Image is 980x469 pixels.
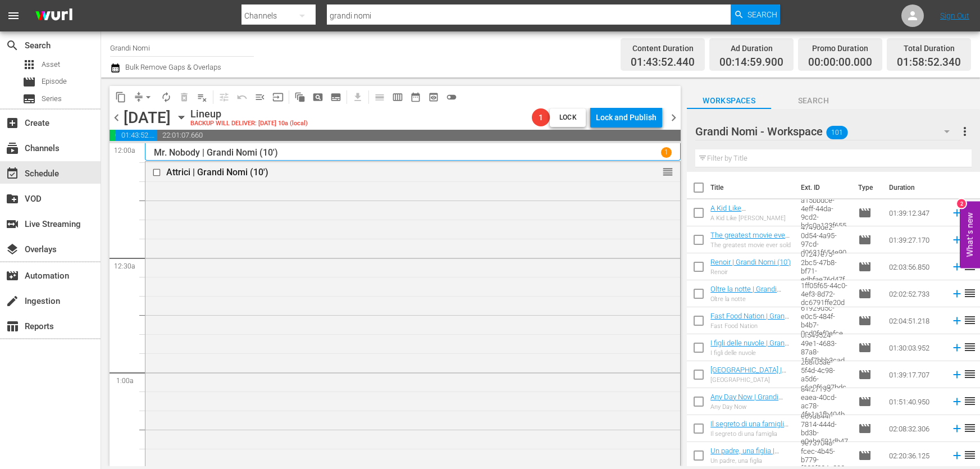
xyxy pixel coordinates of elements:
[710,376,792,384] div: [GEOGRAPHIC_DATA]
[312,92,323,103] span: pageview_outlined
[963,448,977,462] span: reorder
[951,315,963,327] svg: Add to Schedule
[951,395,963,408] svg: Add to Schedule
[885,307,946,334] td: 02:04:51.218
[193,88,211,106] span: Clear Lineup
[951,449,963,462] svg: Add to Schedule
[858,233,872,247] span: Episode
[667,111,681,125] span: chevron_right
[885,334,946,361] td: 01:30:03.952
[710,312,790,329] a: Fast Food Nation | Grandi Nomi (10')
[796,415,854,442] td: e69a844f-7814-444d-bd3b-e0ebe591db47
[175,88,193,106] span: Select an event to delete
[664,148,668,156] p: 1
[710,242,792,249] div: The greatest movie ever sold
[858,449,872,462] span: Episode
[951,207,963,219] svg: Add to Schedule
[157,88,175,106] span: Loop Content
[695,116,960,147] div: Grandi Nomi - Workspace
[885,226,946,253] td: 01:39:27.170
[858,206,872,220] span: Episode
[532,113,550,122] span: 1
[407,88,425,106] span: Month Calendar View
[710,295,792,303] div: Oltre la notte
[254,92,266,103] span: menu_open
[6,167,19,180] span: Schedule
[161,92,172,103] span: autorenew_outlined
[410,92,421,103] span: date_range_outlined
[897,40,961,56] div: Total Duration
[885,388,946,415] td: 01:51:40.950
[963,286,977,300] span: reorder
[190,120,308,128] div: BACKUP WILL DELIVER: [DATE] 10a (local)
[710,457,792,465] div: Un padre, una figlia
[710,322,792,330] div: Fast Food Nation
[596,107,657,128] div: Lock and Publish
[6,39,19,52] span: Search
[710,393,783,409] a: Any Day Now | Grandi Nomi (10')
[747,4,777,25] span: Search
[42,59,60,70] span: Asset
[157,130,681,141] span: 22:01:07.660
[6,269,19,283] span: Automation
[42,76,67,87] span: Episode
[143,92,154,103] span: arrow_drop_down
[951,341,963,354] svg: Add to Schedule
[858,422,872,435] span: Episode
[808,56,872,69] span: 00:00:00.000
[425,88,443,106] span: View Backup
[133,92,144,103] span: compress
[554,112,581,124] span: Lock
[389,88,407,106] span: Week Calendar View
[22,92,36,106] span: Series
[885,361,946,388] td: 01:39:17.707
[808,40,872,56] div: Promo Duration
[719,56,783,69] span: 00:14:59.900
[367,86,389,108] span: Day Calendar View
[885,442,946,469] td: 02:20:36.125
[22,58,36,71] span: Asset
[951,234,963,246] svg: Add to Schedule
[940,11,969,20] a: Sign Out
[110,111,124,125] span: chevron_left
[110,130,116,141] span: 00:14:59.900
[42,93,62,104] span: Series
[631,56,695,69] span: 01:43:52.440
[796,226,854,253] td: 47490de2-0d54-4a95-97cd-d0631f654e90
[7,9,20,22] span: menu
[951,261,963,273] svg: Add to Schedule
[115,92,126,103] span: content_copy
[124,63,221,71] span: Bulk Remove Gaps & Overlaps
[796,334,854,361] td: 0f549524-49e1-4683-87a8-1faf7bbb3cad
[885,199,946,226] td: 01:39:12.347
[294,92,306,103] span: auto_awesome_motion_outlined
[858,287,872,300] span: Episode
[858,314,872,327] span: Episode
[710,268,791,276] div: Renoir
[130,88,157,106] span: Remove Gaps & Overlaps
[327,88,345,106] span: Create Series Block
[190,108,308,120] div: Lineup
[858,341,872,354] span: Episode
[796,280,854,307] td: 1ff05f65-44c0-4ef3-8d72-dc6791ffe20d
[166,167,618,177] div: Attrici | Grandi Nomi (10')
[687,94,771,108] span: Workspaces
[446,92,457,103] span: toggle_off
[710,430,792,438] div: Il segreto di una famiglia
[428,92,439,103] span: preview_outlined
[22,75,36,89] span: Episode
[662,166,673,178] span: reorder
[796,253,854,280] td: 01247e75-2bc5-47b8-bf71-edbfae76d47f
[951,422,963,435] svg: Add to Schedule
[272,92,284,103] span: input
[710,172,794,203] th: Title
[960,201,980,268] button: Open Feedback Widget
[6,116,19,130] span: Create
[794,172,851,203] th: Ext. ID
[6,294,19,308] span: Ingestion
[211,86,233,108] span: Customize Events
[851,172,882,203] th: Type
[197,92,208,103] span: playlist_remove_outlined
[897,56,961,69] span: 01:58:52.340
[233,88,251,106] span: Revert to Primary Episode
